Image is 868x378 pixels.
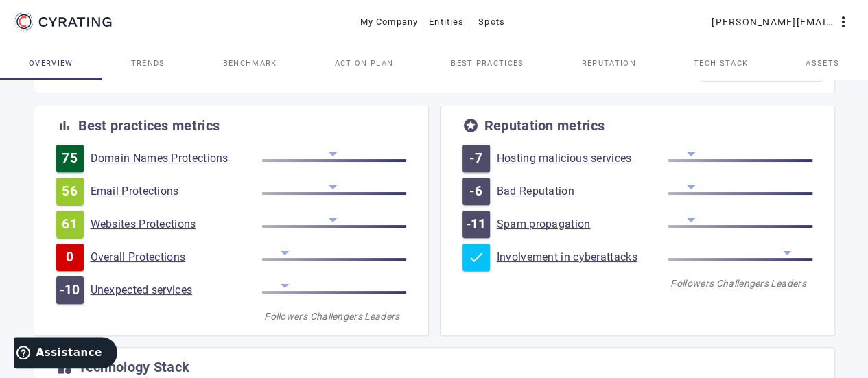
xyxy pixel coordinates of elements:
[66,250,73,264] span: 0
[62,152,78,165] span: 75
[806,60,839,67] span: Assets
[451,60,524,67] span: Best practices
[712,11,835,33] span: [PERSON_NAME][EMAIL_ADDRESS][DOMAIN_NAME]
[462,117,479,134] mat-icon: stars
[466,217,486,231] span: -11
[60,283,80,297] span: -10
[360,11,419,33] span: My Company
[131,60,165,67] span: Trends
[91,283,262,297] a: Unexpected services
[668,276,716,290] div: Followers
[78,360,190,374] div: Technology Stack
[429,11,464,33] span: Entities
[694,60,748,67] span: Tech Stack
[468,249,484,265] mat-icon: check
[355,10,424,34] button: My Company
[497,250,668,264] a: Involvement in cyberattacks
[91,152,262,165] a: Domain Names Protections
[764,276,812,290] div: Leaders
[582,60,636,67] span: Reputation
[62,217,78,231] span: 61
[484,119,605,132] div: Reputation metrics
[469,152,482,165] span: -7
[358,309,406,323] div: Leaders
[91,250,262,264] a: Overall Protections
[334,60,393,67] span: Action Plan
[469,10,513,34] button: Spots
[56,117,73,134] mat-icon: bar_chart
[310,309,358,323] div: Challengers
[91,217,262,231] a: Websites Protections
[39,17,112,27] g: CYRATING
[29,60,73,67] span: Overview
[14,337,117,371] iframe: Ouvre un widget dans lequel vous pouvez trouver plus d’informations
[700,57,823,82] button: Download reports
[223,60,277,67] span: Benchmark
[706,10,857,34] button: [PERSON_NAME][EMAIL_ADDRESS][DOMAIN_NAME]
[835,14,852,30] mat-icon: more_vert
[62,185,78,198] span: 56
[423,10,469,34] button: Entities
[497,217,668,231] a: Spam propagation
[497,185,668,198] a: Bad Reputation
[469,185,482,198] span: -6
[262,309,310,323] div: Followers
[91,185,262,198] a: Email Protections
[478,11,505,33] span: Spots
[78,119,220,132] div: Best practices metrics
[497,152,668,165] a: Hosting malicious services
[716,276,764,290] div: Challengers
